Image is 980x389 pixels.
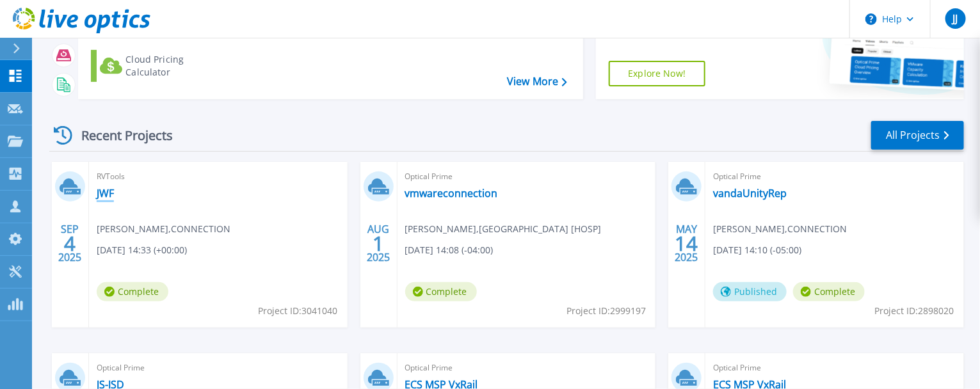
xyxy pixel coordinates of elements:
[259,304,338,318] span: Project ID: 3041040
[405,170,648,184] span: Optical Prime
[871,121,964,150] a: All Projects
[49,120,190,151] div: Recent Projects
[405,361,648,375] span: Optical Prime
[713,243,801,257] span: [DATE] 14:10 (-05:00)
[405,282,477,301] span: Complete
[713,282,787,301] span: Published
[97,282,168,301] span: Complete
[64,238,76,249] span: 4
[97,187,114,200] a: JWF
[713,361,956,375] span: Optical Prime
[97,361,340,375] span: Optical Prime
[58,220,82,267] div: SEP 2025
[373,238,384,249] span: 1
[405,222,602,236] span: [PERSON_NAME] , [GEOGRAPHIC_DATA] [HOSP]
[97,170,340,184] span: RVTools
[713,222,847,236] span: [PERSON_NAME] , CONNECTION
[713,187,787,200] a: vandaUnityRep
[125,53,228,79] div: Cloud Pricing Calculator
[97,222,230,236] span: [PERSON_NAME] , CONNECTION
[366,220,390,267] div: AUG 2025
[405,243,494,257] span: [DATE] 14:08 (-04:00)
[507,75,566,88] a: View More
[952,13,958,24] span: JJ
[566,304,646,318] span: Project ID: 2999197
[875,304,954,318] span: Project ID: 2898020
[713,170,956,184] span: Optical Prime
[405,187,498,200] a: vmwareconnection
[91,50,234,82] a: Cloud Pricing Calculator
[675,238,698,249] span: 14
[793,282,865,301] span: Complete
[97,243,187,257] span: [DATE] 14:33 (+00:00)
[609,61,706,86] a: Explore Now!
[675,220,699,267] div: MAY 2025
